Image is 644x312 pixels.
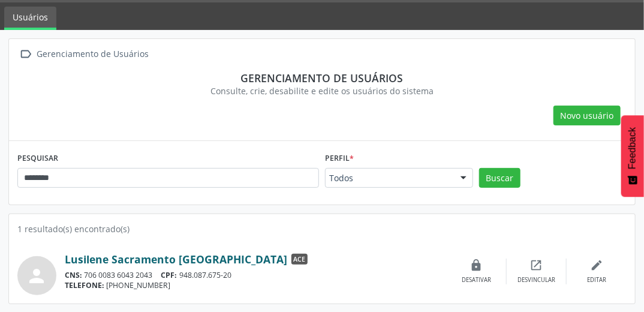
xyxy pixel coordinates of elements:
[4,7,56,30] a: Usuários
[35,46,151,63] div: Gerenciamento de Usuários
[325,149,354,168] label: Perfil
[462,276,491,284] div: Desativar
[26,85,618,97] div: Consulte, crie, desabilite e edite os usuários do sistema
[65,280,447,290] div: [PHONE_NUMBER]
[17,223,627,235] div: 1 resultado(s) encontrado(s)
[590,259,603,272] i: edit
[161,270,177,280] span: CPF:
[26,71,618,85] div: Gerenciamento de usuários
[17,46,35,63] i: 
[561,109,614,122] span: Novo usuário
[17,149,58,168] label: PESQUISAR
[553,106,621,126] button: Novo usuário
[517,276,555,284] div: Desvincular
[470,259,483,272] i: lock
[621,115,644,197] button: Feedback - Mostrar pesquisa
[65,280,104,290] span: TELEFONE:
[65,270,447,280] div: 706 0083 6043 2043 948.087.675-20
[587,276,606,284] div: Editar
[65,253,287,266] a: Lusilene Sacramento [GEOGRAPHIC_DATA]
[530,259,543,272] i: open_in_new
[329,172,449,184] span: Todos
[627,127,638,169] span: Feedback
[65,270,82,280] span: CNS:
[17,46,151,63] a:  Gerenciamento de Usuários
[291,254,308,265] span: ACE
[479,168,520,188] button: Buscar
